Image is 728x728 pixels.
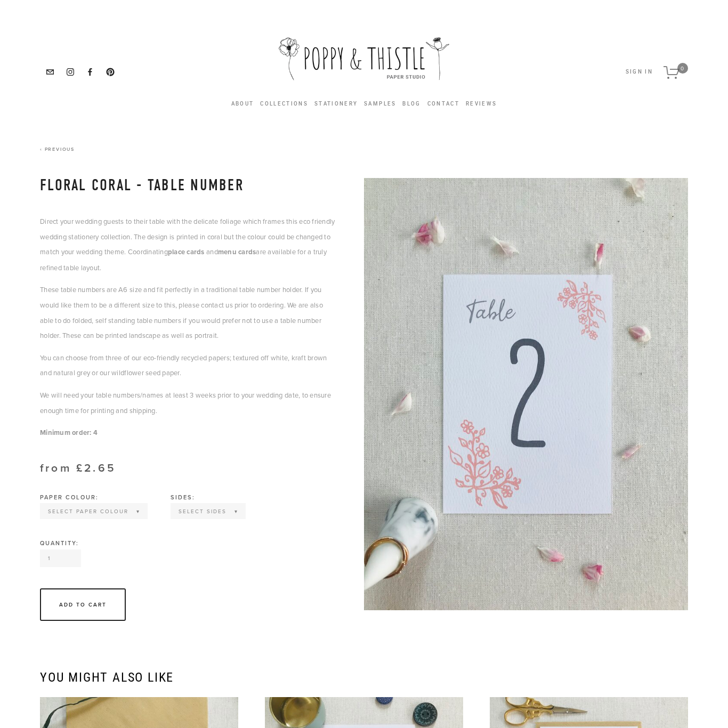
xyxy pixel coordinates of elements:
[364,98,396,110] a: Samples
[218,247,256,256] a: menu cards
[40,387,337,418] p: We will need your table numbers/names at least 3 weeks prior to your wedding date, to ensure enou...
[40,145,75,152] a: Previous
[40,427,98,438] strong: Minimum order: 4
[466,98,497,110] a: Reviews
[45,145,75,152] span: Previous
[218,247,256,257] strong: menu cards
[168,247,205,256] a: place cards
[40,549,81,567] input: Quantity
[40,178,337,192] h1: Floral Coral - Table number
[40,462,337,473] div: from £2.65
[171,495,246,500] div: Sides:
[168,247,205,257] strong: place cards
[677,63,688,74] span: 0
[231,101,254,107] a: About
[41,504,147,518] select: Select Paper Colour
[40,540,337,546] div: Quantity:
[40,214,337,275] p: Direct your wedding guests to their table with the delicate foliage which frames this eco friendl...
[40,282,337,343] p: These table numbers are A6 size and fit perfectly in a traditional table number holder. If you wo...
[314,101,358,107] a: Stationery
[40,669,688,687] h2: You Might Also Like
[260,98,308,110] a: Collections
[427,98,459,110] a: Contact
[40,495,148,500] div: Paper Colour:
[364,178,688,610] img: IMG_3351.jpg
[279,37,449,85] img: Poppy &amp; Thistle
[626,69,653,75] span: Sign In
[172,504,245,518] select: Select Sides
[40,350,337,381] p: You can choose from three of our eco-friendly recycled papers; textured off white, kraft brown an...
[626,69,653,75] button: Sign In
[402,98,420,110] a: Blog
[59,601,107,609] div: Add To Cart
[658,53,693,91] a: 0 items in cart
[40,588,126,621] div: Add To Cart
